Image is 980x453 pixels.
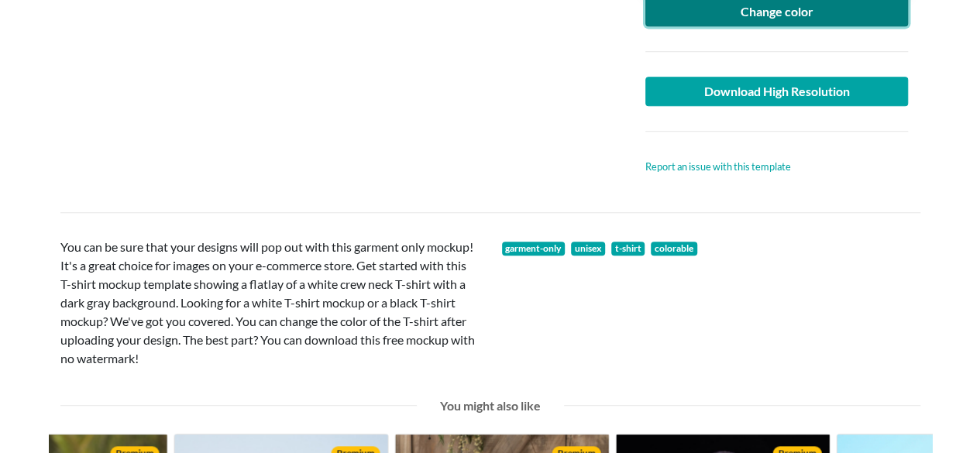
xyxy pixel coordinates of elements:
[571,242,605,256] span: unisex
[611,242,645,256] a: t-shirt
[651,242,697,256] span: colorable
[428,396,552,415] div: You might also like
[60,238,479,368] p: You can be sure that your designs will pop out with this garment only mockup! It's a great choice...
[645,160,791,173] a: Report an issue with this template
[645,77,909,106] a: Download High Resolution
[502,242,566,256] a: garment-only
